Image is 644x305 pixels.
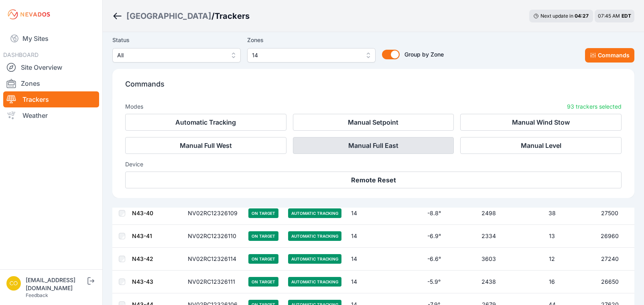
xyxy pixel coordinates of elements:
div: [EMAIL_ADDRESS][DOMAIN_NAME] [26,276,86,292]
td: 3603 [459,248,519,271]
td: -6.9° [409,225,459,248]
img: Nevados [6,8,51,21]
span: / [211,10,215,22]
a: Feedback [26,292,48,298]
span: DASHBOARD [3,51,39,58]
span: Automatic Tracking [288,254,341,264]
td: 26650 [585,271,634,293]
a: N43-42 [132,255,153,262]
span: 14 [252,50,360,60]
span: EDT [622,13,631,19]
a: N43-40 [132,210,153,216]
button: All [112,48,241,63]
td: NV02RC12326111 [183,271,244,293]
span: 07:45 AM [598,13,620,19]
td: 2498 [459,202,519,225]
td: 14 [346,271,376,293]
td: -8.8° [409,202,459,225]
td: 14 [346,225,376,248]
div: 04 : 27 [575,13,589,19]
button: Manual Full East [293,137,454,154]
td: 27240 [585,248,634,271]
h3: Modes [125,103,143,111]
a: N43-41 [132,232,152,239]
label: Status [112,35,241,45]
span: All [117,50,225,60]
td: 27500 [585,202,634,225]
label: Zones [247,35,376,45]
td: NV02RC12326110 [183,225,244,248]
span: Automatic Tracking [288,277,341,287]
span: Group by Zone [404,51,444,58]
button: Remote Reset [125,172,622,188]
td: 12 [519,248,585,271]
span: On Target [248,254,278,264]
span: Next update in [540,13,573,19]
a: Trackers [3,91,99,107]
nav: Breadcrumb [112,6,250,26]
p: 93 trackers selected [567,103,622,111]
a: Zones [3,75,99,91]
td: NV02RC12326114 [183,248,244,271]
td: -5.9° [409,271,459,293]
span: Automatic Tracking [288,208,341,218]
td: 38 [519,202,585,225]
a: N43-43 [132,278,153,285]
button: Automatic Tracking [125,114,286,131]
td: 2334 [459,225,519,248]
button: 14 [247,48,376,63]
button: Manual Wind Stow [460,114,622,131]
td: 14 [346,248,376,271]
span: On Target [248,231,278,241]
span: On Target [248,277,278,287]
img: controlroomoperator@invenergy.com [6,276,21,291]
p: Commands [125,79,622,96]
a: [GEOGRAPHIC_DATA] [126,10,211,22]
span: Automatic Tracking [288,231,341,241]
a: My Sites [3,29,99,48]
button: Commands [585,48,634,63]
td: -6.6° [409,248,459,271]
td: 16 [519,271,585,293]
td: NV02RC12326109 [183,202,244,225]
td: 2438 [459,271,519,293]
h3: Trackers [215,10,250,22]
button: Manual Setpoint [293,114,454,131]
td: 14 [346,202,376,225]
td: 13 [519,225,585,248]
button: Manual Level [460,137,622,154]
a: Weather [3,107,99,123]
a: Site Overview [3,59,99,75]
span: On Target [248,208,278,218]
h3: Device [125,160,622,168]
td: 26960 [585,225,634,248]
button: Manual Full West [125,137,286,154]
